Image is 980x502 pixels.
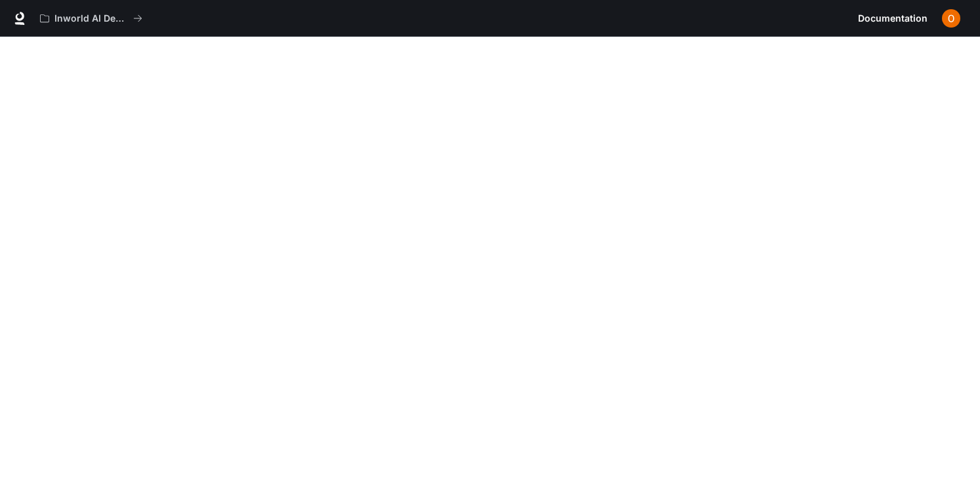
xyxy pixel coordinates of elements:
span: Documentation [858,10,928,27]
img: User avatar [942,9,960,28]
button: All workspaces [34,5,148,31]
a: Documentation [853,5,933,31]
button: User avatar [938,5,964,31]
p: Inworld AI Demos [54,13,128,24]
